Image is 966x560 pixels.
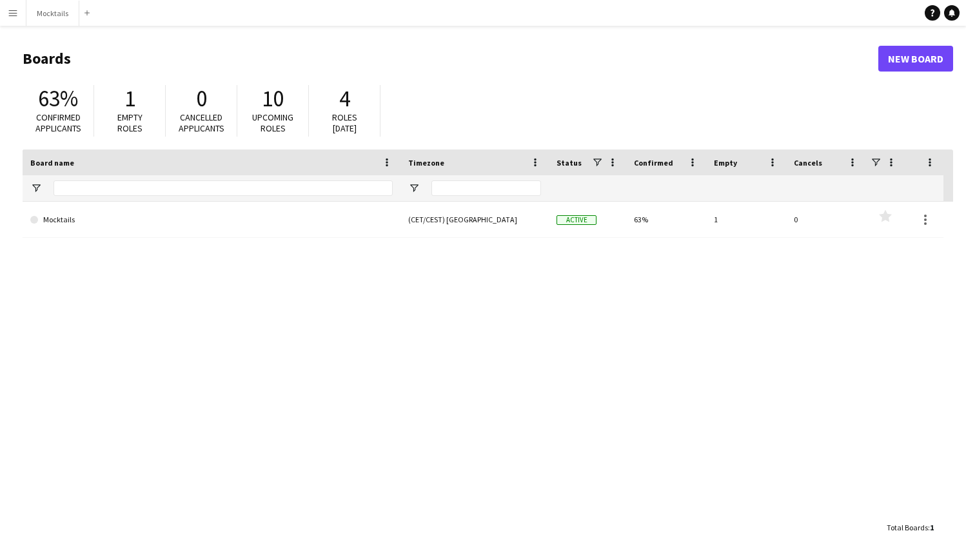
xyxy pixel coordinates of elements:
[332,111,357,134] span: Roles [DATE]
[23,49,878,68] h1: Boards
[431,180,541,196] input: Timezone Filter Input
[54,180,393,196] input: Board name Filter Input
[557,158,582,168] span: Status
[714,158,737,168] span: Empty
[262,84,284,113] span: 10
[26,1,79,26] button: Mocktails
[557,215,596,225] span: Active
[930,523,934,532] span: 1
[878,46,953,72] a: New Board
[35,111,81,134] span: Confirmed applicants
[252,111,293,134] span: Upcoming roles
[30,202,393,238] a: Mocktails
[38,84,78,113] span: 63%
[30,158,74,168] span: Board name
[794,158,822,168] span: Cancels
[117,111,143,134] span: Empty roles
[179,111,224,134] span: Cancelled applicants
[400,202,549,237] div: (CET/CEST) [GEOGRAPHIC_DATA]
[124,84,135,113] span: 1
[408,182,420,194] button: Open Filter Menu
[339,84,350,113] span: 4
[887,515,934,540] div: :
[408,158,444,168] span: Timezone
[196,84,207,113] span: 0
[786,202,866,237] div: 0
[887,523,928,532] span: Total Boards
[30,182,42,194] button: Open Filter Menu
[706,202,786,237] div: 1
[626,202,706,237] div: 63%
[634,158,673,168] span: Confirmed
